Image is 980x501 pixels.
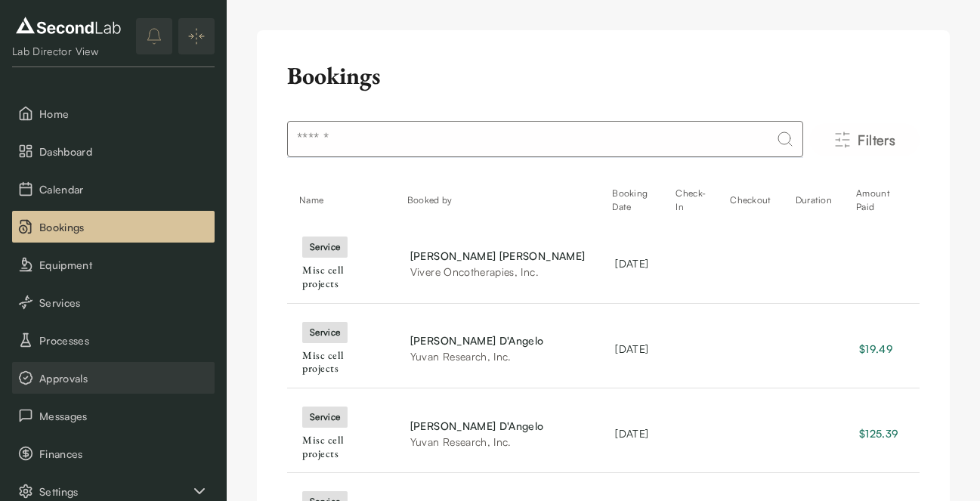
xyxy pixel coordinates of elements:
[136,18,172,54] button: notifications
[809,123,920,156] button: Filters
[302,322,380,376] a: serviceMisc cell projects
[410,418,585,434] div: [PERSON_NAME] D'Angelo
[410,264,585,280] div: Vivere Oncotherapies, Inc.
[39,181,209,197] span: Calendar
[784,182,844,218] th: Duration
[302,434,380,460] div: Misc cell projects
[718,182,783,218] th: Checkout
[859,342,893,355] span: $19.49
[12,173,215,205] button: Calendar
[410,348,585,364] div: Yuvan Research, Inc.
[302,237,380,290] a: serviceMisc cell projects
[12,438,215,469] button: Finances
[287,60,381,91] h2: Bookings
[39,295,209,311] span: Services
[12,97,215,129] button: Home
[302,407,348,428] div: service
[178,18,215,54] button: Expand/Collapse sidebar
[12,286,215,318] button: Services
[615,425,648,441] div: [DATE]
[410,434,585,450] div: Yuvan Research, Inc.
[302,349,380,376] div: Misc cell projects
[12,135,215,167] button: Dashboard
[858,129,895,150] span: Filters
[12,324,215,356] button: Processes
[600,182,663,218] th: Booking Date
[39,446,209,462] span: Finances
[302,237,348,258] div: service
[12,14,125,38] img: logo
[663,182,718,218] th: Check-In
[287,182,395,218] th: Name
[302,322,348,343] div: service
[12,211,215,243] button: Bookings
[302,264,380,290] div: Misc cell projects
[844,182,917,218] th: Amount Paid
[39,484,190,499] span: Settings
[39,332,209,348] span: Processes
[410,332,585,348] div: [PERSON_NAME] D'Angelo
[395,182,600,218] th: Booked by
[39,257,209,273] span: Equipment
[12,362,215,394] button: Approvals
[39,144,209,159] span: Dashboard
[302,407,380,460] a: serviceMisc cell projects
[39,106,209,122] span: Home
[615,341,648,357] div: [DATE]
[39,370,209,386] span: Approvals
[12,400,215,431] button: Messages
[859,427,898,440] span: $125.39
[12,249,215,280] button: Equipment
[410,248,585,264] div: [PERSON_NAME] [PERSON_NAME]
[12,44,125,59] div: Lab Director View
[39,219,209,235] span: Bookings
[39,408,209,424] span: Messages
[615,255,648,271] div: [DATE]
